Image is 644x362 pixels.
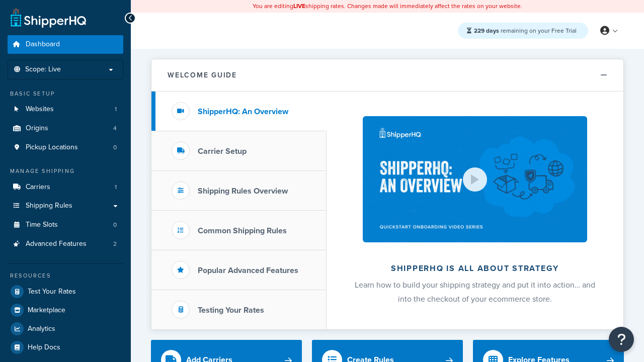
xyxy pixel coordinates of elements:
[8,338,123,356] a: Help Docs
[26,143,78,152] span: Pickup Locations
[8,167,123,175] div: Manage Shipping
[363,116,587,242] img: ShipperHQ is all about strategy
[8,235,123,253] a: Advanced Features2
[115,105,117,114] span: 1
[8,119,123,138] li: Origins
[26,105,54,114] span: Websites
[8,178,123,197] li: Carriers
[26,183,50,192] span: Carriers
[113,143,117,152] span: 0
[8,271,123,280] div: Resources
[198,266,298,275] h3: Popular Advanced Features
[28,343,60,352] span: Help Docs
[8,138,123,157] a: Pickup Locations0
[353,264,597,273] h2: ShipperHQ is all about strategy
[115,183,117,192] span: 1
[8,216,123,234] a: Time Slots0
[474,26,577,35] span: remaining on your Free Trial
[8,138,123,157] li: Pickup Locations
[293,2,305,11] b: LIVE
[198,147,247,156] h3: Carrier Setup
[8,301,123,319] a: Marketplace
[113,240,117,248] span: 2
[26,221,58,229] span: Time Slots
[355,279,595,305] span: Learn how to build your shipping strategy and put it into action… and into the checkout of your e...
[8,178,123,197] a: Carriers1
[168,71,237,79] h2: Welcome Guide
[8,216,123,234] li: Time Slots
[198,226,287,235] h3: Common Shipping Rules
[25,65,61,74] span: Scope: Live
[8,235,123,253] li: Advanced Features
[26,202,72,210] span: Shipping Rules
[198,306,264,315] h3: Testing Your Rates
[8,35,123,54] a: Dashboard
[151,59,623,92] button: Welcome Guide
[26,124,48,133] span: Origins
[609,327,634,352] button: Open Resource Center
[474,26,499,35] strong: 229 days
[28,325,55,333] span: Analytics
[198,187,288,196] h3: Shipping Rules Overview
[26,240,87,248] span: Advanced Features
[26,40,60,49] span: Dashboard
[28,288,76,296] span: Test Your Rates
[8,89,123,98] div: Basic Setup
[198,107,288,116] h3: ShipperHQ: An Overview
[8,100,123,119] a: Websites1
[8,119,123,138] a: Origins4
[113,124,117,133] span: 4
[8,320,123,338] a: Analytics
[8,197,123,215] a: Shipping Rules
[8,283,123,301] a: Test Your Rates
[113,221,117,229] span: 0
[8,100,123,119] li: Websites
[28,306,65,315] span: Marketplace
